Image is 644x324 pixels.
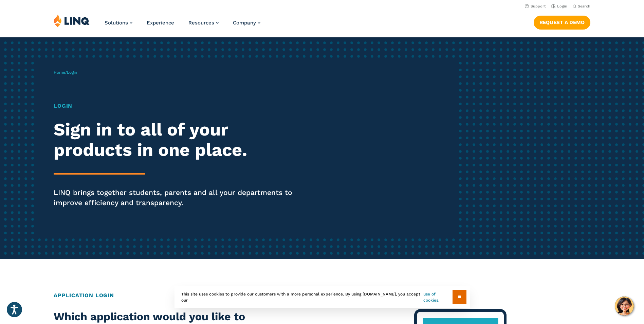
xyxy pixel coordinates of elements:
[105,20,128,26] span: Solutions
[54,291,590,300] h2: Application Login
[105,20,132,26] a: Solutions
[147,20,174,26] a: Experience
[423,291,452,303] a: use of cookies.
[174,286,470,308] div: This site uses cookies to provide our customers with a more personal experience. By using [DOMAIN...
[54,102,302,110] h1: Login
[534,14,590,29] nav: Button Navigation
[54,70,77,75] span: /
[54,70,65,75] a: Home
[188,20,214,26] span: Resources
[54,187,302,208] p: LINQ brings together students, parents and all your departments to improve efficiency and transpa...
[534,16,590,29] a: Request a Demo
[233,20,256,26] span: Company
[54,14,90,27] img: LINQ | K‑12 Software
[67,70,77,75] span: Login
[105,14,260,37] nav: Primary Navigation
[578,4,590,8] span: Search
[233,20,260,26] a: Company
[573,4,590,9] button: Open Search Bar
[188,20,219,26] a: Resources
[551,4,567,8] a: Login
[525,4,546,8] a: Support
[615,296,634,316] button: Hello, have a question? Let’s chat.
[54,120,302,160] h2: Sign in to all of your products in one place.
